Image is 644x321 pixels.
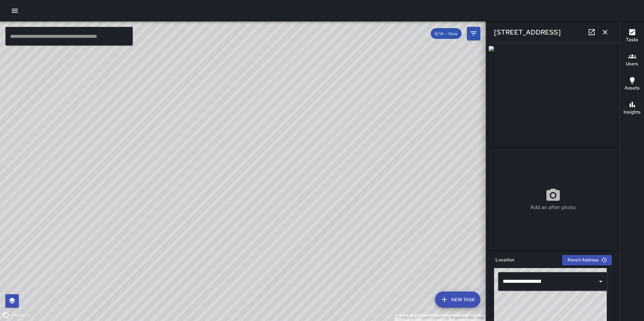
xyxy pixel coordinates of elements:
[467,27,480,40] button: Filters
[489,46,617,146] img: request_images%2Ff8dd9fb3-759d-44f1-83b4-3774da0a56c4
[620,72,644,97] button: Assets
[530,203,576,211] p: Add an after photo
[596,277,605,286] button: Open
[620,48,644,72] button: Users
[625,84,640,92] h6: Assets
[435,292,480,308] button: New Task
[620,24,644,48] button: Tasks
[626,60,638,68] h6: Users
[431,31,462,37] span: 8/14 — Now
[626,36,638,44] h6: Tasks
[494,27,561,38] h6: [STREET_ADDRESS]
[624,109,641,116] h6: Insights
[562,255,612,265] button: Revert Address
[620,97,644,121] button: Insights
[495,256,515,264] h6: Location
